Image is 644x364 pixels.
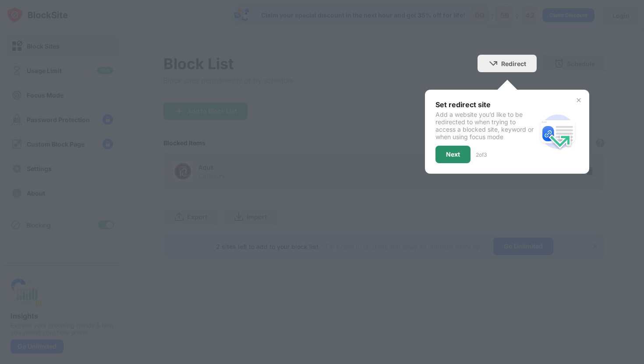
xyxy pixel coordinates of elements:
div: Set redirect site [435,100,537,109]
div: 2 of 3 [476,151,487,158]
img: redirect.svg [537,111,579,153]
div: Add a website you’d like to be redirected to when trying to access a blocked site, keyword or whe... [435,111,537,140]
div: Redirect [501,60,526,67]
img: x-button.svg [575,97,582,104]
div: Next [446,151,460,158]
